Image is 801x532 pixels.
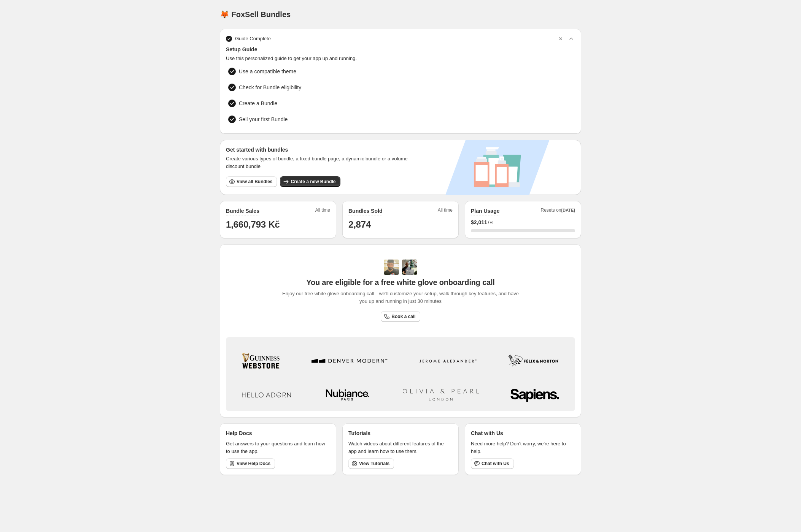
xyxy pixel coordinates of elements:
[348,440,453,455] p: Watch videos about different features of the app and learn how to use them.
[471,218,487,226] span: $ 2,011
[438,207,453,215] span: All time
[226,155,415,170] span: Create various types of bundle, a fixed bundle page, a dynamic bundle or a volume discount bundle
[482,461,509,467] span: Chat with Us
[226,440,330,455] p: Get answers to your questions and learn how to use the app.
[278,290,523,305] span: Enjoy our free white glove onboarding call—we'll customize your setup, walk through key features,...
[239,116,288,123] span: Sell your first Bundle
[280,176,340,187] button: Create a new Bundle
[291,179,335,185] span: Create a new Bundle
[471,458,514,469] button: Chat with Us
[239,68,296,75] span: Use a compatible theme
[226,458,275,469] a: View Help Docs
[226,176,277,187] button: View all Bundles
[226,218,330,231] h1: 1,660,793 Kč
[226,429,252,437] p: Help Docs
[226,55,575,62] span: Use this personalized guide to get your app up and running.
[348,458,394,469] a: View Tutorials
[471,207,499,215] h2: Plan Usage
[471,429,503,437] p: Chat with Us
[471,218,575,226] div: /
[226,207,259,215] h2: Bundle Sales
[402,260,417,275] img: Prakhar
[237,179,272,185] span: View all Bundles
[306,278,494,287] span: You are eligible for a free white glove onboarding call
[381,311,420,322] a: Book a call
[239,84,301,91] span: Check for Bundle eligibility
[384,260,399,275] img: Adi
[348,429,370,437] p: Tutorials
[490,219,493,225] span: ∞
[541,207,575,215] span: Resets on
[235,35,271,43] span: Guide Complete
[315,207,330,215] span: All time
[471,440,575,455] p: Need more help? Don't worry, we're here to help.
[226,146,415,154] h3: Get started with bundles
[359,461,389,467] span: View Tutorials
[220,10,291,19] h1: 🦊 FoxSell Bundles
[391,313,415,320] span: Book a call
[561,208,575,212] span: [DATE]
[237,461,270,467] span: View Help Docs
[239,100,277,107] span: Create a Bundle
[348,207,382,215] h2: Bundles Sold
[226,46,575,53] span: Setup Guide
[348,218,453,231] h1: 2,874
